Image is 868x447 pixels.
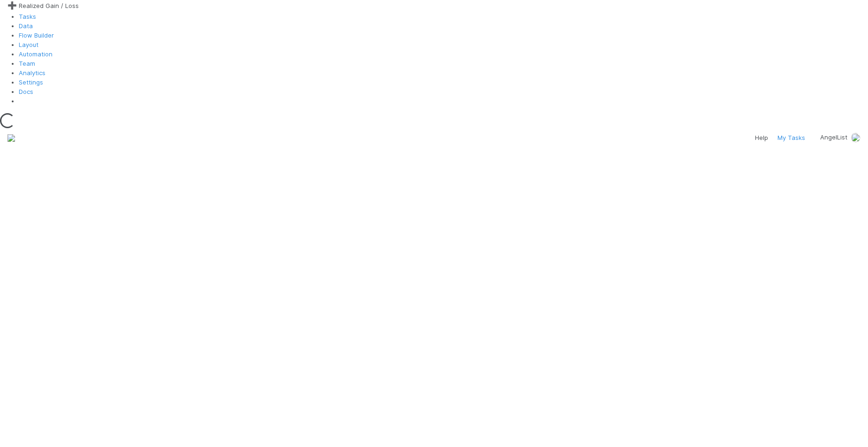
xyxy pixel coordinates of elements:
[19,13,36,20] a: Tasks
[19,78,43,86] a: Settings
[19,41,38,48] a: Layout
[19,69,45,77] a: Analytics
[776,134,805,141] span: My Tasks
[776,133,805,142] a: My Tasks
[19,2,81,9] span: Realized Gain / Loss
[851,133,860,142] img: avatar_45ea4894-10ca-450f-982d-dabe3bd75b0b.png
[19,31,54,39] a: Flow Builder
[19,88,33,95] a: Docs
[820,133,847,141] span: AngelList
[19,60,35,67] a: Team
[19,22,33,30] a: Data
[753,133,768,142] div: Help
[19,50,53,58] a: Automation
[8,1,17,9] span: ➕
[8,134,15,142] img: logo-inverted-e16ddd16eac7371096b0.svg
